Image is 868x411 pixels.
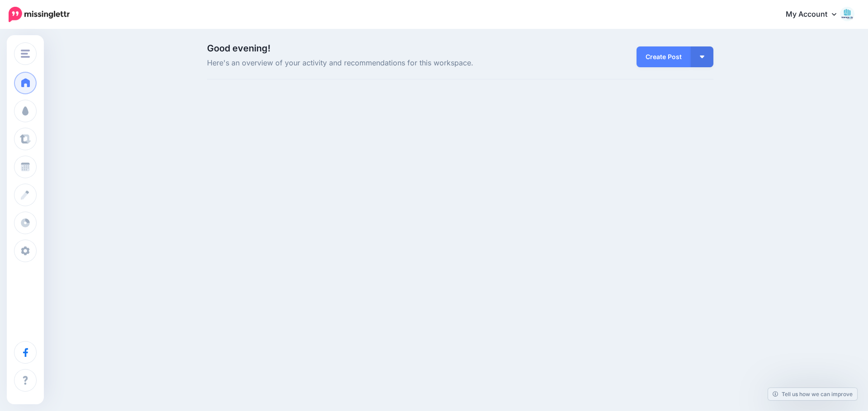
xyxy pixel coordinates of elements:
[637,46,691,67] a: Create Post
[9,7,70,22] img: Missinglettr
[207,57,540,69] span: Here's an overview of your activity and recommendations for this workspace.
[21,50,30,58] img: menu.png
[207,43,270,54] span: Good evening!
[777,4,854,26] a: My Account
[700,55,704,58] img: arrow-down-white.png
[768,388,857,400] a: Tell us how we can improve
